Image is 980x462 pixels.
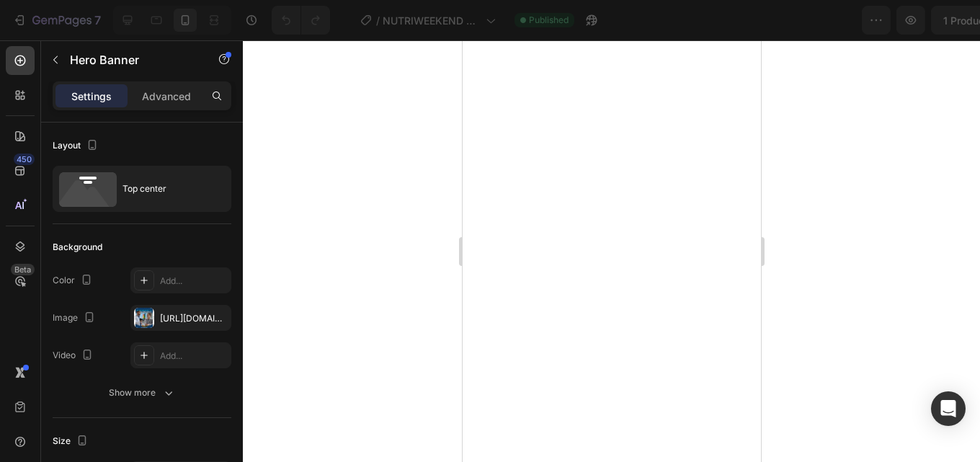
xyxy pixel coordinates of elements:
[529,14,569,27] span: Published
[53,380,231,406] button: Show more
[831,6,878,35] button: Save
[843,14,867,27] span: Save
[71,89,112,104] p: Settings
[142,89,191,104] p: Advanced
[94,12,101,29] p: 7
[14,154,35,165] div: 450
[896,13,932,28] div: Publish
[699,13,793,28] span: 1 product assigned
[53,308,98,328] div: Image
[11,264,35,275] div: Beta
[53,346,96,365] div: Video
[376,13,380,28] span: /
[53,271,95,290] div: Color
[53,136,101,156] div: Layout
[884,6,945,35] button: Publish
[53,241,102,254] div: Background
[160,275,228,288] div: Add...
[463,40,761,462] iframe: Design area
[931,391,966,426] div: Open Intercom Messenger
[160,312,228,325] div: [URL][DOMAIN_NAME]
[383,13,480,28] span: NUTRIWEEKEND FINAL
[272,6,330,35] div: Undo/Redo
[6,6,107,35] button: 7
[160,350,228,363] div: Add...
[70,51,192,68] p: Hero Banner
[122,172,210,205] div: Top center
[687,6,825,35] button: 1 product assigned
[53,432,91,451] div: Size
[109,386,176,400] div: Show more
